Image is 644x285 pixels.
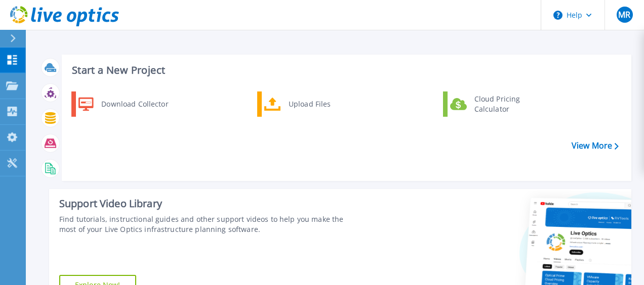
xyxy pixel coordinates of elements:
[443,91,547,117] a: Cloud Pricing Calculator
[284,94,358,114] div: Upload Files
[572,141,619,151] a: View More
[72,65,618,76] h3: Start a New Project
[257,91,361,117] a: Upload Files
[469,94,544,114] div: Cloud Pricing Calculator
[59,197,362,210] div: Support Video Library
[71,91,175,117] a: Download Collector
[96,94,173,114] div: Download Collector
[618,11,630,19] span: MR
[59,214,362,234] div: Find tutorials, instructional guides and other support videos to help you make the most of your L...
